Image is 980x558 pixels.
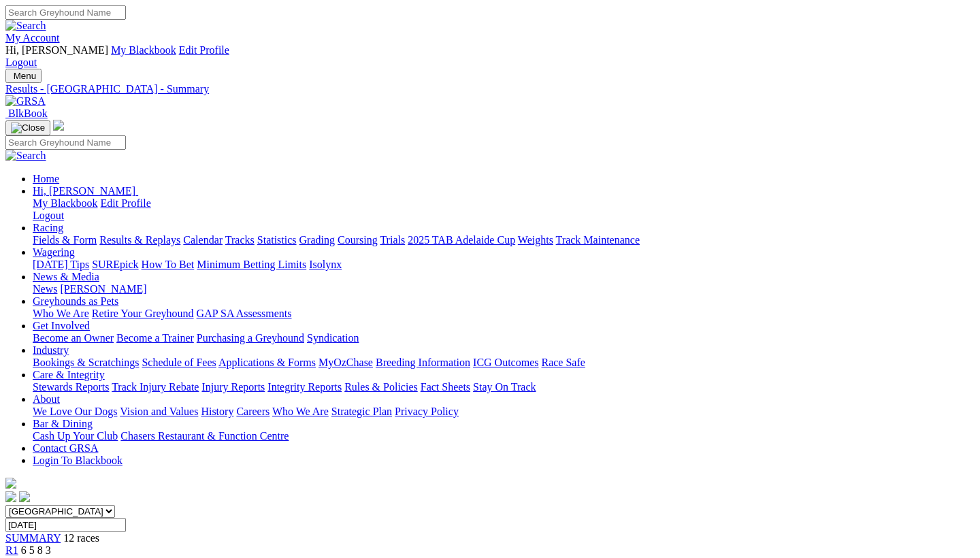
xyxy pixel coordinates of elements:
[101,197,151,209] a: Edit Profile
[338,234,378,246] a: Coursing
[518,234,553,246] a: Weights
[218,357,316,368] a: Applications & Forms
[116,332,194,344] a: Become a Trainer
[33,381,975,393] div: Care & Integrity
[33,197,98,209] a: My Blackbook
[33,442,98,454] a: Contact GRSA
[5,56,37,68] a: Logout
[21,544,51,556] span: 6 5 8 3
[120,406,198,417] a: Vision and Values
[33,308,89,319] a: Who We Are
[33,381,109,393] a: Stewards Reports
[421,381,470,393] a: Fact Sheets
[92,259,138,270] a: SUREpick
[33,210,64,221] a: Logout
[33,369,105,380] a: Care & Integrity
[33,344,69,356] a: Industry
[197,332,304,344] a: Purchasing a Greyhound
[33,295,118,307] a: Greyhounds as Pets
[380,234,405,246] a: Trials
[179,44,229,56] a: Edit Profile
[183,234,223,246] a: Calendar
[33,430,118,442] a: Cash Up Your Club
[5,83,975,95] a: Results - [GEOGRAPHIC_DATA] - Summary
[33,357,975,369] div: Industry
[33,173,59,184] a: Home
[318,357,373,368] a: MyOzChase
[5,532,61,544] a: SUMMARY
[33,185,138,197] a: Hi, [PERSON_NAME]
[33,271,99,282] a: News & Media
[8,108,48,119] span: BlkBook
[60,283,146,295] a: [PERSON_NAME]
[120,430,289,442] a: Chasers Restaurant & Function Centre
[33,259,89,270] a: [DATE] Tips
[344,381,418,393] a: Rules & Policies
[33,246,75,258] a: Wagering
[33,283,57,295] a: News
[225,234,255,246] a: Tracks
[408,234,515,246] a: 2025 TAB Adelaide Cup
[541,357,585,368] a: Race Safe
[33,418,93,429] a: Bar & Dining
[5,120,50,135] button: Toggle navigation
[14,71,36,81] span: Menu
[376,357,470,368] a: Breeding Information
[33,357,139,368] a: Bookings & Scratchings
[473,381,536,393] a: Stay On Track
[5,95,46,108] img: GRSA
[142,357,216,368] a: Schedule of Fees
[5,69,42,83] button: Toggle navigation
[395,406,459,417] a: Privacy Policy
[33,259,975,271] div: Wagering
[63,532,99,544] span: 12 races
[236,406,269,417] a: Careers
[5,135,126,150] input: Search
[556,234,640,246] a: Track Maintenance
[33,332,975,344] div: Get Involved
[92,308,194,319] a: Retire Your Greyhound
[33,185,135,197] span: Hi, [PERSON_NAME]
[5,20,46,32] img: Search
[112,381,199,393] a: Track Injury Rebate
[142,259,195,270] a: How To Bet
[5,150,46,162] img: Search
[272,406,329,417] a: Who We Are
[5,108,48,119] a: BlkBook
[33,430,975,442] div: Bar & Dining
[257,234,297,246] a: Statistics
[111,44,176,56] a: My Blackbook
[33,320,90,331] a: Get Involved
[33,197,975,222] div: Hi, [PERSON_NAME]
[473,357,538,368] a: ICG Outcomes
[33,283,975,295] div: News & Media
[53,120,64,131] img: logo-grsa-white.png
[5,44,975,69] div: My Account
[5,544,18,556] a: R1
[33,332,114,344] a: Become an Owner
[201,381,265,393] a: Injury Reports
[5,478,16,489] img: logo-grsa-white.png
[5,518,126,532] input: Select date
[201,406,233,417] a: History
[267,381,342,393] a: Integrity Reports
[197,308,292,319] a: GAP SA Assessments
[33,393,60,405] a: About
[33,406,975,418] div: About
[19,491,30,502] img: twitter.svg
[33,406,117,417] a: We Love Our Dogs
[33,222,63,233] a: Racing
[307,332,359,344] a: Syndication
[331,406,392,417] a: Strategic Plan
[33,234,97,246] a: Fields & Form
[5,5,126,20] input: Search
[33,234,975,246] div: Racing
[11,122,45,133] img: Close
[33,455,122,466] a: Login To Blackbook
[309,259,342,270] a: Isolynx
[5,44,108,56] span: Hi, [PERSON_NAME]
[299,234,335,246] a: Grading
